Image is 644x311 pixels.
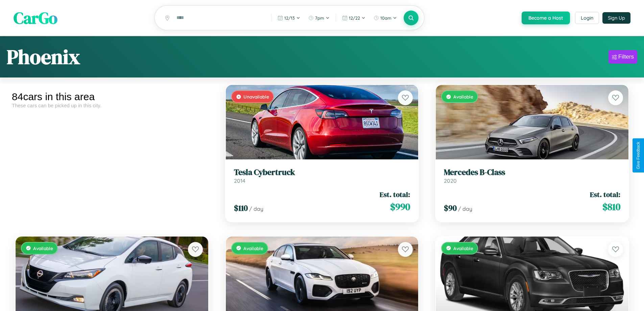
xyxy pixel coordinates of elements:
[7,43,80,71] h1: Phoenix
[444,177,457,184] span: 2020
[380,15,391,21] span: 10am
[12,91,212,103] div: 84 cars in this area
[249,205,263,212] span: / day
[602,12,630,24] button: Sign Up
[522,12,570,24] button: Become a Host
[14,7,57,29] span: CarGo
[274,13,304,23] button: 12/13
[444,168,620,184] a: Mercedes B-Class2020
[575,12,599,24] button: Login
[370,13,400,23] button: 10am
[243,94,269,99] span: Unavailable
[305,13,333,23] button: 7pm
[339,13,369,23] button: 12/22
[590,190,620,199] span: Est. total:
[234,168,410,177] h3: Tesla Cybertruck
[243,245,263,251] span: Available
[390,200,410,214] span: $ 990
[12,103,212,108] div: These cars can be picked up in this city.
[234,168,410,184] a: Tesla Cybertruck2014
[234,177,245,184] span: 2014
[453,245,473,251] span: Available
[609,50,637,64] button: Filters
[458,205,472,212] span: / day
[349,15,360,21] span: 12 / 22
[380,190,410,199] span: Est. total:
[315,15,324,21] span: 7pm
[618,53,634,60] div: Filters
[602,200,620,214] span: $ 810
[444,168,620,177] h3: Mercedes B-Class
[444,202,457,214] span: $ 90
[234,202,248,214] span: $ 110
[33,245,53,251] span: Available
[636,142,641,169] div: Give Feedback
[453,94,473,99] span: Available
[284,15,295,21] span: 12 / 13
